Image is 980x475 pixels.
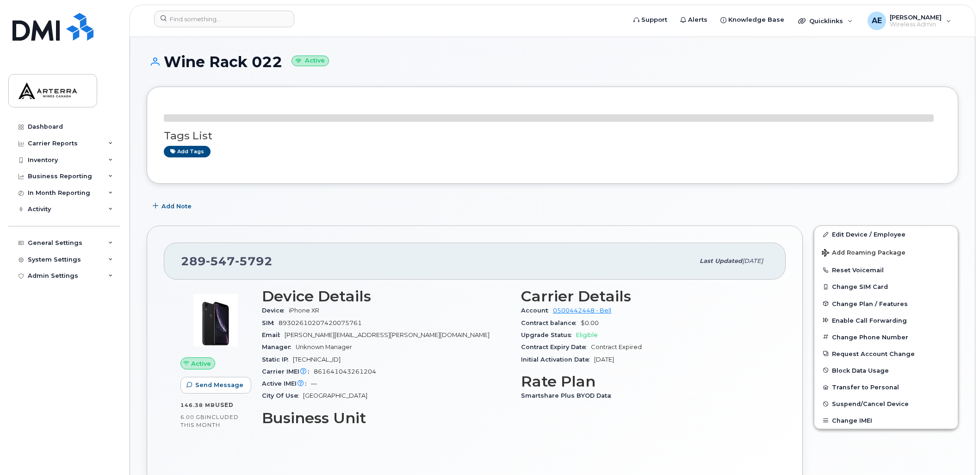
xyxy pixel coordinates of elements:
button: Add Note [147,198,199,214]
a: 0500442448 - Bell [553,307,611,314]
button: Change SIM Card [814,278,958,295]
span: 289 [181,254,273,268]
span: [DATE] [742,257,763,264]
span: City Of Use [262,392,303,399]
span: 89302610207420075761 [279,319,362,326]
span: Contract balance [521,319,581,326]
span: iPhone XR [289,307,319,314]
span: 547 [206,254,235,268]
a: Add tags [164,146,211,157]
span: Static IP [262,356,293,363]
h1: Wine Rack 022 [147,54,958,70]
span: used [215,401,234,408]
small: Active [292,56,329,66]
button: Suspend/Cancel Device [814,395,958,412]
span: Eligible [576,331,598,338]
span: Enable Call Forwarding [832,317,907,324]
span: [TECHNICAL_ID] [293,356,341,363]
button: Reset Voicemail [814,262,958,278]
span: Carrier IMEI [262,368,314,375]
button: Block Data Usage [814,362,958,379]
span: Active [191,359,211,368]
span: 6.00 GB [180,414,205,420]
span: [PERSON_NAME][EMAIL_ADDRESS][PERSON_NAME][DOMAIN_NAME] [285,331,490,338]
span: 5792 [235,254,273,268]
span: Add Roaming Package [822,249,906,258]
button: Change Plan / Features [814,295,958,312]
button: Send Message [180,377,251,394]
span: 146.38 MB [180,402,215,408]
h3: Rate Plan [521,373,769,390]
span: Email [262,331,285,338]
img: image20231002-3703462-u8y6nc.jpeg [188,293,243,348]
span: Contract Expired [591,344,642,350]
span: Add Note [161,202,192,211]
button: Transfer to Personal [814,379,958,395]
h3: Device Details [262,288,510,305]
span: included this month [180,413,239,429]
span: Manager [262,344,296,350]
span: SIM [262,319,279,326]
button: Add Roaming Package [814,243,958,262]
span: [DATE] [594,356,614,363]
span: Contract Expiry Date [521,344,591,350]
h3: Carrier Details [521,288,769,305]
span: Initial Activation Date [521,356,594,363]
span: [GEOGRAPHIC_DATA] [303,392,367,399]
button: Change Phone Number [814,329,958,345]
span: Send Message [195,381,243,389]
span: — [311,380,317,387]
h3: Tags List [164,130,941,142]
span: Smartshare Plus BYOD Data [521,392,616,399]
span: Change Plan / Features [832,300,908,307]
span: Suspend/Cancel Device [832,400,909,407]
button: Request Account Change [814,345,958,362]
span: $0.00 [581,319,599,326]
span: Unknown Manager [296,344,352,350]
a: Edit Device / Employee [814,226,958,243]
span: Upgrade Status [521,331,576,338]
button: Enable Call Forwarding [814,312,958,329]
span: Device [262,307,289,314]
span: Last updated [700,257,742,264]
span: 861641043261204 [314,368,376,375]
button: Change IMEI [814,412,958,429]
h3: Business Unit [262,410,510,426]
span: Active IMEI [262,380,311,387]
span: Account [521,307,553,314]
